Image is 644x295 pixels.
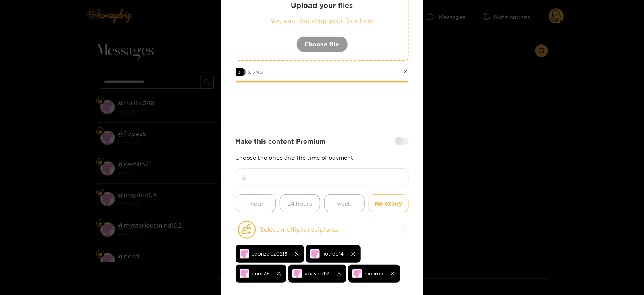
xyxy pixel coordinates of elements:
[280,194,320,212] button: 24 hours
[365,269,383,278] span: monroe
[252,269,270,278] span: gonz35
[248,69,263,75] span: 3.13 MB
[252,16,392,25] p: You can also drop your files here
[236,137,326,146] strong: Make this content Premium
[236,154,409,160] p: Choose the price and the time of payment
[252,249,288,258] span: egonzalez0215
[305,269,330,278] span: boayala113
[375,199,402,208] span: No expiry
[288,199,312,208] span: 24 hours
[337,199,352,208] span: week
[352,269,362,278] img: no-avatar.png
[236,220,409,239] button: Select multiple recipients
[240,249,249,259] img: no-avatar.png
[310,249,320,259] img: no-avatar.png
[323,249,344,258] span: hotrod14
[292,269,302,278] img: no-avatar.png
[236,68,244,76] span: 3
[369,194,409,212] button: No expiry
[236,194,276,212] button: 1 hour
[252,1,392,10] p: Upload your files
[247,199,264,208] span: 1 hour
[324,194,365,212] button: week
[296,36,348,52] button: Choose file
[240,269,249,278] img: no-avatar.png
